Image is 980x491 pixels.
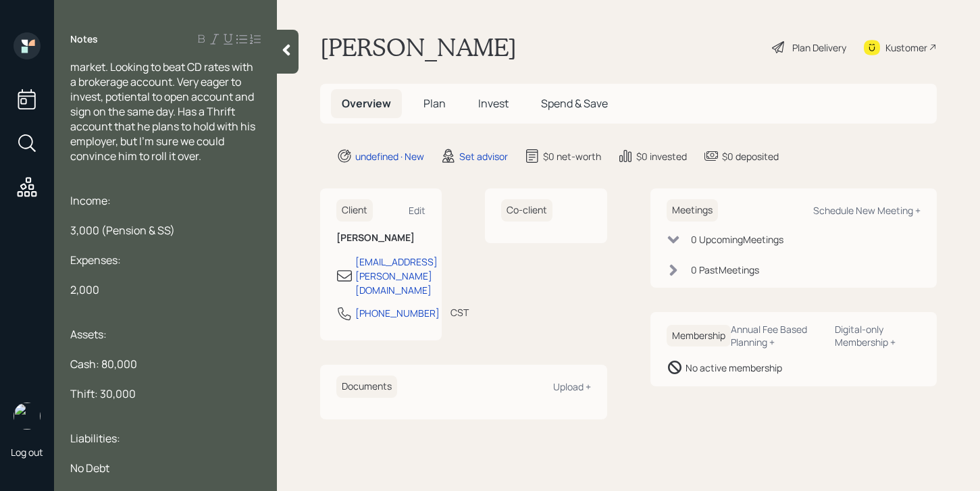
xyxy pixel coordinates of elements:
[342,96,391,111] span: Overview
[70,223,175,238] span: 3,000 (Pension & SS)
[541,96,608,111] span: Spend & Save
[667,199,718,222] h6: Meetings
[70,282,99,297] span: 2,000
[691,263,759,277] div: 0 Past Meeting s
[70,386,136,401] span: Thift: 30,000
[320,32,517,62] h1: [PERSON_NAME]
[70,461,109,475] span: No Debt
[667,325,731,347] h6: Membership
[70,193,111,208] span: Income:
[355,306,440,320] div: [PHONE_NUMBER]
[835,323,921,348] div: Digital-only Membership +
[70,327,107,342] span: Assets:
[336,376,397,398] h6: Documents
[792,41,846,55] div: Plan Delivery
[355,149,424,163] div: undefined · New
[450,305,469,319] div: CST
[813,204,921,217] div: Schedule New Meeting +
[691,232,783,247] div: 0 Upcoming Meeting s
[336,199,373,222] h6: Client
[885,41,927,55] div: Kustomer
[636,149,687,163] div: $0 invested
[70,253,121,267] span: Expenses:
[722,149,779,163] div: $0 deposited
[686,361,782,375] div: No active membership
[409,204,425,217] div: Edit
[731,323,825,348] div: Annual Fee Based Planning +
[478,96,509,111] span: Invest
[459,149,508,163] div: Set advisor
[11,446,43,459] div: Log out
[553,380,591,393] div: Upload +
[70,431,120,446] span: Liabilities:
[70,357,137,371] span: Cash: 80,000
[336,232,425,244] h6: [PERSON_NAME]
[355,255,438,297] div: [EMAIL_ADDRESS][PERSON_NAME][DOMAIN_NAME]
[70,32,98,46] label: Notes
[14,403,41,430] img: retirable_logo.png
[423,96,446,111] span: Plan
[501,199,552,222] h6: Co-client
[70,45,257,163] span: Looking to invest 50,000 cash in the market. Looking to beat CD rates with a brokerage account. V...
[543,149,601,163] div: $0 net-worth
